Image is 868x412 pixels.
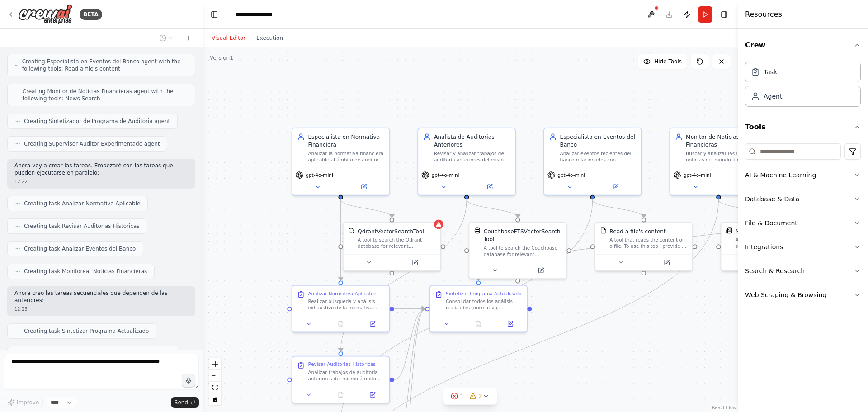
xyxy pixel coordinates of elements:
div: Revisar Auditorias Historicas [308,361,375,368]
span: Creating task Analizar Normativa Aplicable [24,200,140,207]
span: Creating task Revisar Auditorias Historicas [24,223,140,230]
button: Open in side panel [497,319,524,329]
a: React Flow attribution [712,405,736,410]
div: A tool to search the Qdrant database for relevant information on internal documents. [358,237,435,250]
button: Open in side panel [467,182,512,192]
span: Improve [17,399,39,406]
g: Edge from 776edfbb-b83c-479f-9c39-b7fad768f2a0 to dab2ff84-d534-4512-85fd-17b348866c26 [337,199,471,351]
button: Integrations [745,235,861,259]
button: Tools [745,114,861,140]
span: Creating task Sintetizar Programa Actualizado [24,327,149,335]
h4: Resources [745,9,782,20]
button: Crew [745,33,861,58]
button: Open in side panel [594,182,638,192]
g: Edge from e2234cf4-72bd-4653-94ac-0d655cbc0070 to 7bf23868-093b-4aa8-a7f8-ec8a3e6b9e17 [589,199,648,218]
g: Edge from 24c84096-6a32-4bb8-bee7-a3d16bc0b5d8 to 65b5ae11-e0dd-4864-964b-dd0a2172122d [394,305,425,313]
button: toggle interactivity [209,393,221,405]
span: gpt-4o-mini [557,172,585,178]
button: Open in side panel [719,182,764,192]
button: Database & Data [745,187,861,211]
div: Crew [745,58,861,114]
span: gpt-4o-mini [432,172,459,178]
span: Creating Especialista en Eventos del Banco agent with the following tools: Read a file's content [22,58,188,72]
div: SerplyNewsSearchToolNews SearchA tool to perform News article search with a search_query. [721,222,819,271]
div: Revisar Auditorias HistoricasAnalizar trabajos de auditoría anteriores del mismo ámbito {audit_sc... [292,356,390,403]
div: Agent [764,92,782,101]
button: No output available [324,390,358,399]
span: Creating task Analizar Eventos del Banco [24,245,136,252]
div: Analizar eventos recientes del banco relacionados con {audit_scope} que puedan impactar el progra... [560,150,637,163]
button: zoom in [209,358,221,370]
button: Open in side panel [341,182,386,192]
div: Sintetizar Programa Actualizado [446,290,522,297]
div: Read a file's content [609,227,666,235]
div: CouchbaseFTSVectorSearchTool [484,227,561,243]
div: Especialista en Normativa FinancieraAnalizar la normativa financiera aplicable al ámbito de audit... [292,128,390,196]
div: Analizar Normativa AplicableRealizar búsqueda y análisis exhaustivo de la normativa financiera ap... [292,285,390,332]
span: Hide Tools [654,58,682,65]
button: Start a new chat [181,33,195,43]
div: CouchbaseFTSVectorSearchToolCouchbaseFTSVectorSearchToolA tool to search the Couchbase database f... [469,222,567,279]
div: Especialista en Normativa Financiera [308,133,384,149]
nav: breadcrumb [236,10,281,19]
button: Open in side panel [359,390,386,399]
button: Search & Research [745,259,861,283]
div: Revisar y analizar trabajos de auditoría anteriores del mismo ámbito {audit_scope} para identific... [434,150,510,163]
g: Edge from dab2ff84-d534-4512-85fd-17b348866c26 to 65b5ae11-e0dd-4864-964b-dd0a2172122d [394,305,425,384]
p: Ahora creo las tareas secuenciales que dependen de las anteriores: [14,290,188,304]
button: Hide right sidebar [718,8,731,21]
span: Creating Supervisor Auditor Experimentado agent [24,140,160,147]
button: Open in side panel [359,319,386,329]
div: Analizar trabajos de auditoría anteriores del mismo ámbito {audit_scope} realizados en los último... [308,369,384,382]
g: Edge from 99c0992f-7bdd-4d60-8681-6c0bcd1e0b29 to 24c84096-6a32-4bb8-bee7-a3d16bc0b5d8 [337,199,344,280]
button: Web Scraping & Browsing [745,283,861,307]
div: Analizar Normativa Aplicable [308,290,376,297]
div: FileReadToolRead a file's contentA tool that reads the content of a file. To use this tool, provi... [594,222,693,271]
div: Consolidar todos los análisis realizados (normativa, auditorías históricas, eventos del banco y n... [446,298,522,311]
div: Especialista en Eventos del BancoAnalizar eventos recientes del banco relacionados con {audit_sco... [543,128,642,196]
g: Edge from 99c0992f-7bdd-4d60-8681-6c0bcd1e0b29 to ec6d8d54-6701-43a9-a17d-508b3afae2b7 [337,199,396,218]
button: Visual Editor [206,33,251,43]
div: Realizar búsqueda y análisis exhaustivo de la normativa financiera aplicable al ámbito de auditor... [308,298,384,311]
div: Task [764,67,777,76]
div: Analizar la normativa financiera aplicable al ámbito de auditoría {audit_scope} y identificar req... [308,150,384,163]
button: 12 [443,388,497,405]
div: Monitor de Noticias FinancierasBuscar y analizar las últimas noticias del mundo financiero y del ... [670,128,768,196]
div: 12:23 [14,306,188,313]
div: Especialista en Eventos del Banco [560,133,637,149]
div: A tool to search the Couchbase database for relevant information on internal documents. [484,245,561,257]
button: Open in side panel [393,258,437,267]
button: File & Document [745,211,861,235]
span: Creating Sintetizador de Programa de Auditoria agent [24,118,170,125]
span: Creating Monitor de Noticias Financieras agent with the following tools: News Search [23,88,188,102]
button: zoom out [209,370,221,382]
button: No output available [324,319,358,329]
g: Edge from 298bd708-bfdc-44bf-a484-8d51d85753ff to 65b5ae11-e0dd-4864-964b-dd0a2172122d [475,199,849,280]
div: BETA [80,9,102,20]
div: QdrantVectorSearchTool [358,227,424,235]
span: gpt-4o-mini [306,172,333,178]
button: Open in side panel [519,265,563,275]
button: Switch to previous chat [156,33,177,43]
span: 1 [460,392,464,401]
div: Sintetizar Programa ActualizadoConsolidar todos los análisis realizados (normativa, auditorías hi... [429,285,528,332]
button: Open in side panel [645,258,689,267]
button: AI & Machine Learning [745,163,861,187]
button: No output available [462,319,495,329]
div: React Flow controls [209,358,221,405]
g: Edge from 776edfbb-b83c-479f-9c39-b7fad768f2a0 to a4319c01-ccd7-4328-9580-8e89b6249189 [463,199,522,218]
img: QdrantVectorSearchTool [348,227,354,234]
div: Version 1 [210,54,233,62]
p: Ahora voy a crear las tareas. Empezaré con las tareas que pueden ejecutarse en paralelo: [14,162,188,176]
div: Analista de Auditorias AnterioresRevisar y analizar trabajos de auditoría anteriores del mismo ám... [417,128,516,196]
img: FileReadTool [600,227,606,234]
div: Tools [745,140,861,314]
img: Logo [18,4,72,24]
div: QdrantVectorSearchToolQdrantVectorSearchToolA tool to search the Qdrant database for relevant inf... [343,222,441,271]
button: Hide left sidebar [208,8,221,21]
div: 12:22 [14,178,188,185]
div: Analista de Auditorias Anteriores [434,133,510,149]
button: Improve [4,397,43,408]
div: A tool that reads the content of a file. To use this tool, provide a 'file_path' parameter with t... [609,237,687,250]
button: Execution [251,33,288,43]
